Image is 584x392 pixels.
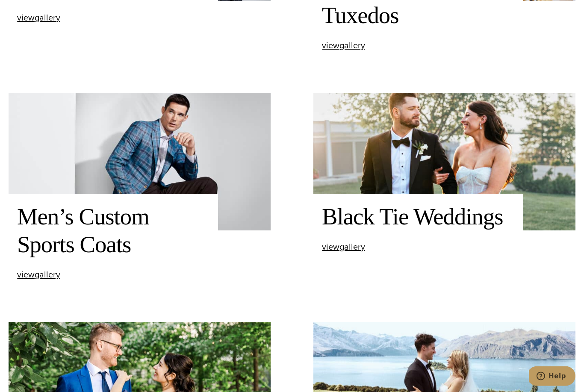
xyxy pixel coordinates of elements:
a: viewgallery [17,14,60,23]
iframe: Opens a widget where you can chat to one of our agents [529,366,575,388]
img: Bride & groom outside. Bride wearing low cut wedding dress. Groom wearing wedding tuxedo by Zegna. [313,93,575,231]
h2: Black Tie Weddings [322,203,514,231]
a: viewgallery [17,271,60,280]
a: viewgallery [322,41,365,50]
span: view gallery [17,268,60,281]
a: viewgallery [322,243,365,252]
h2: Men’s Custom Sports Coats [17,203,209,259]
span: view gallery [17,12,60,24]
img: Client in blue bespoke Loro Piana sportscoat, white shirt. [9,93,271,231]
span: view gallery [322,39,365,52]
span: view gallery [322,241,365,253]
